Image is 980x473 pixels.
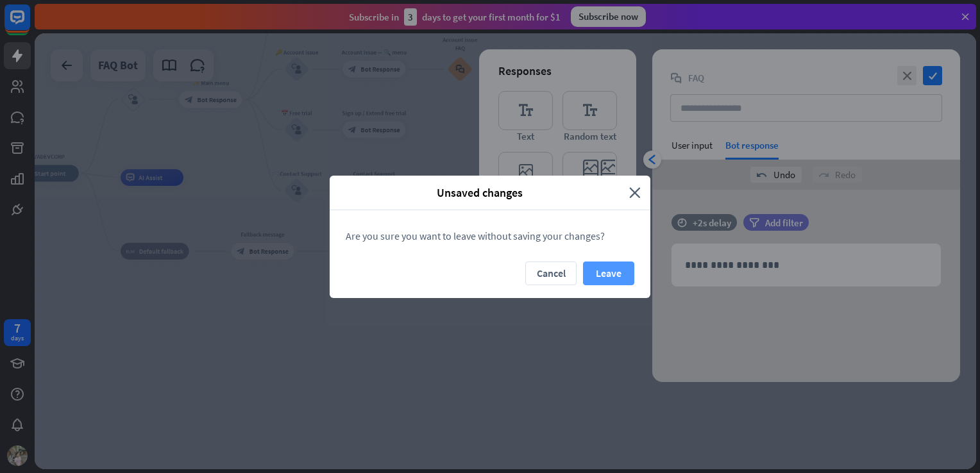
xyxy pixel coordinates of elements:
button: Cancel [525,261,577,285]
button: Leave [583,261,634,285]
span: Are you sure you want to leave without saving your changes? [346,229,605,242]
span: Unsaved changes [339,185,620,200]
button: Open LiveChat chat widget [10,5,49,44]
i: close [629,185,641,200]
